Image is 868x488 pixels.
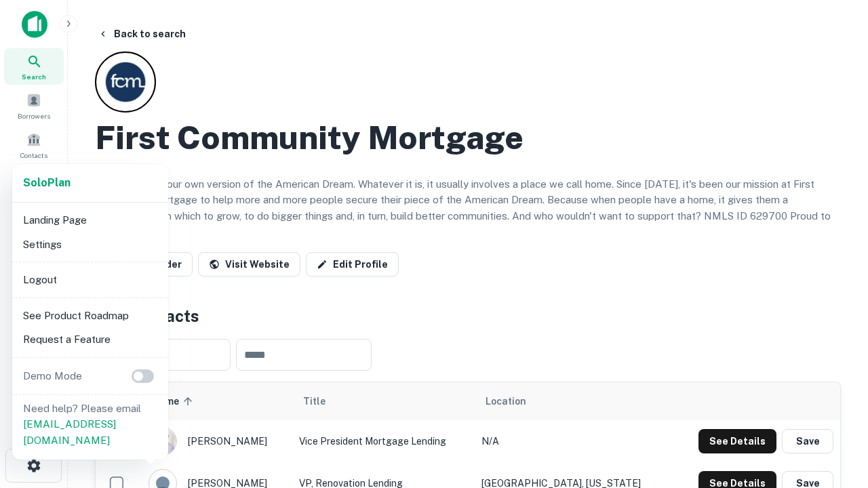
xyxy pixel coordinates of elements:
strong: Solo Plan [23,176,71,189]
li: Request a Feature [18,327,163,352]
li: See Product Roadmap [18,304,163,328]
iframe: Chat Widget [800,336,868,401]
li: Landing Page [18,208,163,232]
p: Demo Mode [18,368,87,384]
li: Logout [18,268,163,292]
p: Need help? Please email [23,401,157,449]
a: [EMAIL_ADDRESS][DOMAIN_NAME] [23,418,116,446]
li: Settings [18,232,163,257]
a: SoloPlan [23,175,71,191]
